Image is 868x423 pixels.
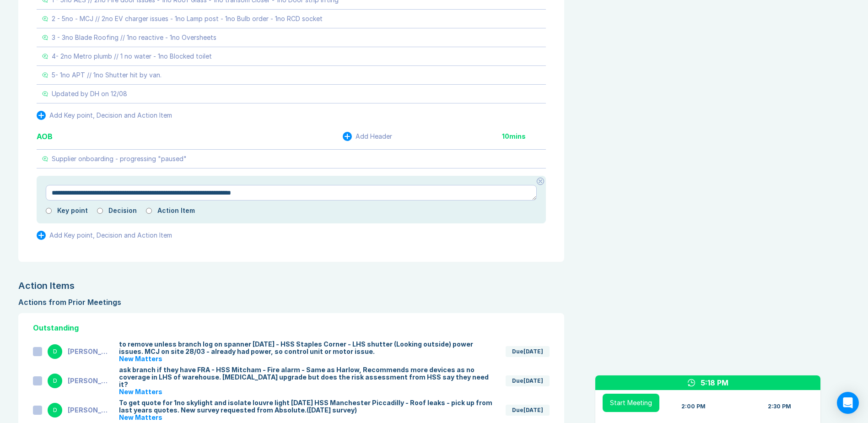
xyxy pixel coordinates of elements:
[57,207,88,214] label: Key point
[18,280,564,291] div: Action Items
[48,403,62,418] div: D
[119,414,498,421] div: New Matters
[108,207,137,214] label: Decision
[33,322,550,333] div: Outstanding
[603,394,659,412] button: Start Meeting
[681,403,706,410] div: 2:00 PM
[506,375,550,386] div: Due [DATE]
[68,407,112,414] div: [PERSON_NAME]
[157,207,195,214] label: Action Item
[52,90,127,98] div: Updated by DH on 12/08
[502,133,546,140] div: 10 mins
[119,355,498,363] div: New Matters
[68,348,112,355] div: [PERSON_NAME]
[52,155,187,163] div: Supplier onboarding - progressing "paused"
[37,131,53,142] div: AOB
[52,15,323,22] div: 2 - 5no - MCJ // 2no EV charger issues - 1no Lamp post - 1no Bulb order - 1no RCD socket
[119,388,498,396] div: New Matters
[837,392,859,414] div: Open Intercom Messenger
[68,377,112,385] div: [PERSON_NAME]
[119,366,498,388] div: ask branch if they have FRA - HSS Mitcham - Fire alarm - Same as Harlow, Recommends more devices ...
[52,71,162,79] div: 5- 1no APT // 1no Shutter hit by van.
[48,344,62,359] div: D
[18,297,564,308] div: Actions from Prior Meetings
[119,341,498,355] div: to remove unless branch log on spanner [DATE] - HSS Staples Corner - LHS shutter (Looking outside...
[37,111,172,120] button: Add Key point, Decision and Action Item
[768,403,791,410] div: 2:30 PM
[506,346,550,357] div: Due [DATE]
[37,231,172,240] button: Add Key point, Decision and Action Item
[343,132,392,141] button: Add Header
[356,133,392,140] div: Add Header
[49,232,172,239] div: Add Key point, Decision and Action Item
[119,399,498,414] div: To get quote for 1no skylight and isolate louvre light [DATE] HSS Manchester Piccadilly - Roof le...
[701,377,728,388] div: 5:18 PM
[52,53,212,60] div: 4- 2no Metro plumb // 1 no water - 1no Blocked toilet
[506,405,550,416] div: Due [DATE]
[48,374,62,388] div: D
[49,112,172,119] div: Add Key point, Decision and Action Item
[52,34,216,41] div: 3 - 3no Blade Roofing // 1no reactive - 1no Oversheets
